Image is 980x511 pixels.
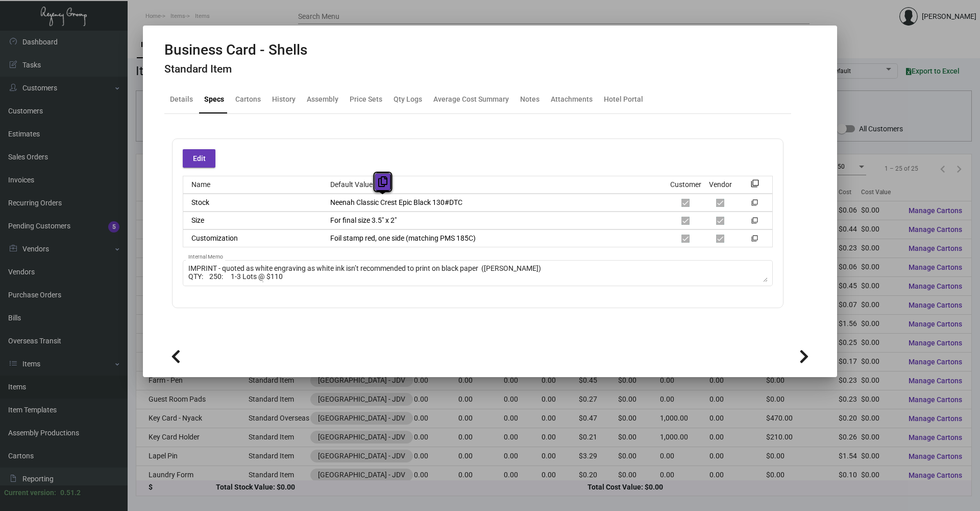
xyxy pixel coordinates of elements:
[433,94,509,105] div: Average Cost Summary
[394,94,422,105] div: Qty Logs
[60,487,81,498] div: 0.51.2
[751,201,758,208] mat-icon: filter_none
[751,182,759,191] mat-icon: filter_none
[670,179,701,190] div: Customer
[520,94,540,105] div: Notes
[170,94,193,105] div: Details
[751,237,758,244] mat-icon: filter_none
[183,149,215,168] button: Edit
[204,94,224,105] div: Specs
[164,63,307,76] h4: Standard Item
[322,179,669,190] div: Default Value
[193,154,206,162] span: Edit
[164,41,307,59] h2: Business Card - Shells
[378,176,387,187] i: Copy
[272,94,296,105] div: History
[350,94,382,105] div: Price Sets
[551,94,593,105] div: Attachments
[604,94,643,105] div: Hotel Portal
[709,179,732,190] div: Vendor
[307,94,338,105] div: Assembly
[4,487,56,498] div: Current version:
[751,219,758,226] mat-icon: filter_none
[235,94,261,105] div: Cartons
[183,179,322,190] div: Name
